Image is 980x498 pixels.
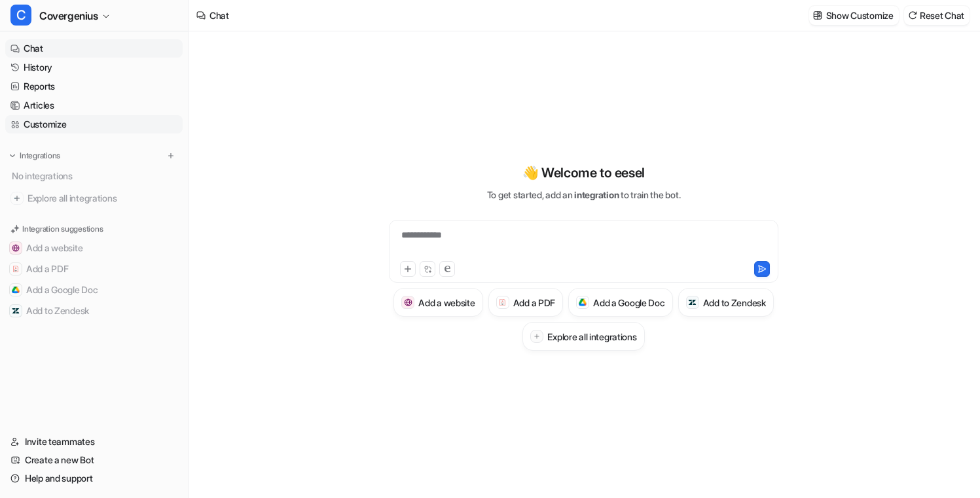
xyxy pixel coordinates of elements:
[5,149,64,162] button: Integrations
[908,10,917,20] img: reset
[12,307,20,315] img: Add to Zendesk
[404,298,412,307] img: Add a website
[27,188,177,209] span: Explore all integrations
[5,238,183,258] button: Add a websiteAdd a website
[5,433,183,451] a: Invite teammates
[12,286,20,294] img: Add a Google Doc
[5,469,183,488] a: Help and support
[574,189,619,200] span: integration
[22,223,103,235] p: Integration suggestions
[498,298,507,306] img: Add a PDF
[5,189,183,207] a: Explore all integrations
[10,192,24,205] img: explore all integrations
[703,296,766,310] h3: Add to Zendesk
[12,244,20,252] img: Add a website
[513,296,555,310] h3: Add a PDF
[39,7,98,25] span: Covergenius
[8,165,183,187] div: No integrations
[568,288,673,317] button: Add a Google DocAdd a Google Doc
[688,298,697,307] img: Add to Zendesk
[579,298,587,306] img: Add a Google Doc
[904,6,970,25] button: Reset Chat
[488,288,563,317] button: Add a PDFAdd a PDF
[593,296,665,310] h3: Add a Google Doc
[166,151,175,160] img: menu_add.svg
[5,451,183,469] a: Create a new Bot
[5,279,183,300] button: Add a Google DocAdd a Google Doc
[8,151,17,160] img: expand menu
[12,265,20,273] img: Add a PDF
[5,258,183,279] button: Add a PDFAdd a PDF
[5,115,183,133] a: Customize
[10,5,31,26] span: C
[5,300,183,321] button: Add to ZendeskAdd to Zendesk
[522,322,644,351] button: Explore all integrations
[522,163,645,183] p: 👋 Welcome to eesel
[809,6,899,25] button: Show Customize
[547,330,636,344] h3: Explore all integrations
[5,39,183,58] a: Chat
[826,9,894,22] p: Show Customize
[5,58,183,77] a: History
[678,288,774,317] button: Add to ZendeskAdd to Zendesk
[487,188,680,202] p: To get started, add an to train the bot.
[209,9,229,22] div: Chat
[5,96,183,115] a: Articles
[393,288,482,317] button: Add a websiteAdd a website
[5,77,183,96] a: Reports
[418,296,475,310] h3: Add a website
[20,151,60,161] p: Integrations
[813,10,822,20] img: customize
